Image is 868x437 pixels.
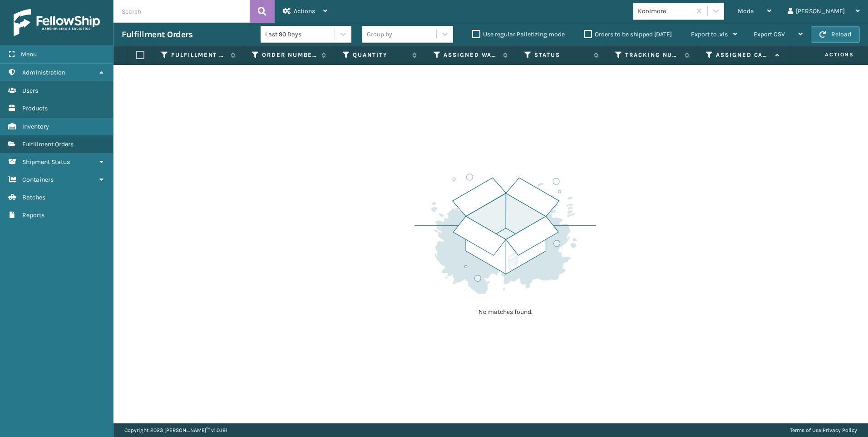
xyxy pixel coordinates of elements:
[22,87,38,94] span: Users
[625,51,680,59] label: Tracking Number
[22,69,65,76] span: Administration
[811,26,860,43] button: Reload
[171,51,226,59] label: Fulfillment Order Id
[353,51,408,59] label: Quantity
[638,6,692,16] div: Koolmore
[262,51,317,59] label: Order Number
[22,123,49,130] span: Inventory
[367,30,392,39] div: Group by
[584,30,672,38] label: Orders to be shipped [DATE]
[472,30,565,38] label: Use regular Palletizing mode
[796,47,859,62] span: Actions
[22,176,54,184] span: Containers
[22,194,45,201] span: Batches
[14,9,100,36] img: logo
[21,50,37,58] span: Menu
[790,427,821,433] a: Terms of Use
[22,158,70,166] span: Shipment Status
[738,7,754,15] span: Mode
[22,140,74,148] span: Fulfillment Orders
[294,7,315,15] span: Actions
[265,30,335,39] div: Last 90 Days
[534,51,589,59] label: Status
[790,423,857,437] div: |
[691,30,728,38] span: Export to .xls
[716,51,771,59] label: Assigned Carrier Service
[22,104,48,112] span: Products
[754,30,785,38] span: Export CSV
[22,211,44,219] span: Reports
[444,51,498,59] label: Assigned Warehouse
[124,423,227,437] p: Copyright 2023 [PERSON_NAME]™ v 1.0.191
[823,427,857,433] a: Privacy Policy
[122,29,192,40] h3: Fulfillment Orders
